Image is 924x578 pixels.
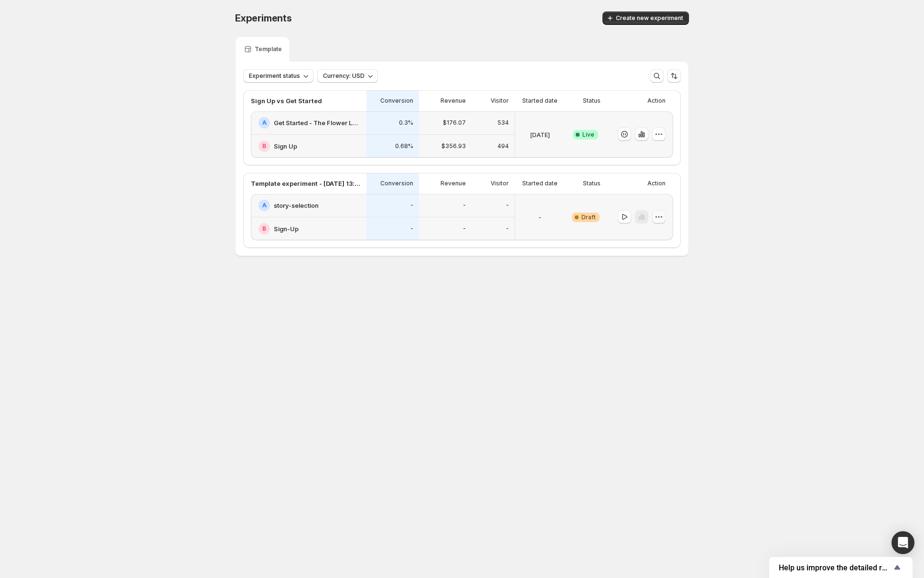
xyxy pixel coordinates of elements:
button: Show survey - Help us improve the detailed report for A/B campaigns [779,562,903,573]
p: Conversion [380,97,413,105]
p: [DATE] [530,130,550,139]
p: - [506,202,509,209]
p: Sign Up vs Get Started [251,96,322,106]
h2: A [262,202,267,209]
div: Open Intercom Messenger [892,531,914,554]
h2: Sign-Up [274,224,299,234]
button: Create new experiment [602,11,689,25]
p: - [410,225,413,233]
p: Template [255,45,282,53]
span: Currency: USD [323,72,365,80]
p: $356.93 [441,142,466,150]
p: Started date [522,180,558,187]
p: Action [647,180,666,187]
h2: Get Started - The Flower Letters [274,118,361,128]
p: Visitor [491,180,509,187]
span: Experiment status [249,72,300,80]
p: Status [583,97,601,105]
p: 494 [497,142,509,150]
button: Currency: USD [317,69,378,83]
span: Live [582,131,594,139]
p: - [463,225,466,233]
p: Conversion [380,180,413,187]
p: 0.68% [395,142,413,150]
p: - [538,213,541,222]
p: Template experiment - [DATE] 13:53:01 [251,179,361,188]
p: Revenue [441,97,466,105]
p: - [463,202,466,209]
p: $176.07 [443,119,466,127]
p: Action [647,97,666,105]
h2: story-selection [274,201,319,210]
h2: B [262,225,266,233]
span: Help us improve the detailed report for A/B campaigns [779,563,892,572]
span: Draft [581,214,596,221]
span: Create new experiment [616,14,683,22]
p: Visitor [491,97,509,105]
p: - [506,225,509,233]
p: Started date [522,97,558,105]
p: 534 [497,119,509,127]
button: Experiment status [243,69,313,83]
p: Status [583,180,601,187]
h2: A [262,119,267,127]
button: Sort the results [667,69,681,83]
p: - [410,202,413,209]
p: 0.3% [399,119,413,127]
h2: B [262,142,266,150]
h2: Sign Up [274,141,297,151]
p: Revenue [441,180,466,187]
span: Experiments [235,12,292,24]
